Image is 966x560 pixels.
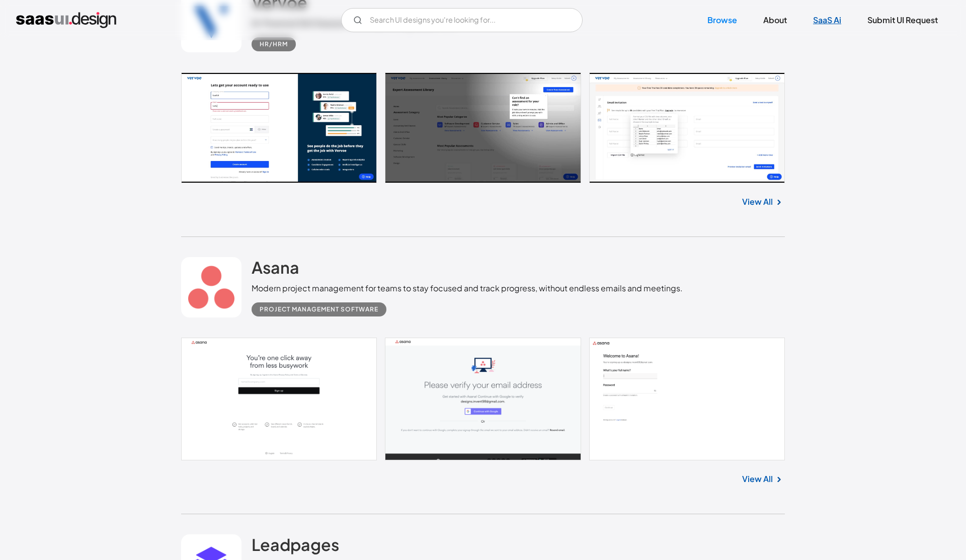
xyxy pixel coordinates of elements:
[751,9,799,31] a: About
[695,9,749,31] a: Browse
[16,12,116,28] a: home
[252,534,339,559] a: Leadpages
[260,303,378,315] div: Project Management Software
[341,8,583,32] input: Search UI designs you're looking for...
[252,534,339,554] h2: Leadpages
[341,8,583,32] form: Email Form
[855,9,950,31] a: Submit UI Request
[252,282,683,294] div: Modern project management for teams to stay focused and track progress, without endless emails an...
[801,9,853,31] a: SaaS Ai
[252,257,299,277] h2: Asana
[260,38,288,50] div: HR/HRM
[252,257,299,282] a: Asana
[742,473,773,485] a: View All
[742,196,773,208] a: View All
